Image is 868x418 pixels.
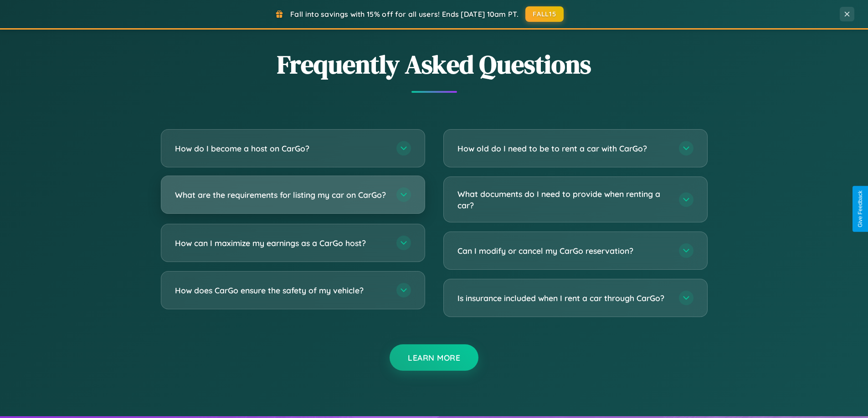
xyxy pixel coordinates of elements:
[175,189,387,201] h3: What are the requirements for listing my car on CarGo?
[857,191,863,227] div: Give Feedback
[161,47,708,82] h2: Frequently Asked Questions
[457,188,670,211] h3: What documents do I need to provide when renting a car?
[390,344,478,371] button: Learn More
[457,143,670,154] h3: How old do I need to be to rent a car with CarGo?
[525,6,564,22] button: FALL15
[175,237,387,249] h3: How can I maximize my earnings as a CarGo host?
[175,143,387,154] h3: How do I become a host on CarGo?
[457,292,670,304] h3: Is insurance included when I rent a car through CarGo?
[290,10,519,19] span: Fall into savings with 15% off for all users! Ends [DATE] 10am PT.
[175,285,387,296] h3: How does CarGo ensure the safety of my vehicle?
[457,245,670,257] h3: Can I modify or cancel my CarGo reservation?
